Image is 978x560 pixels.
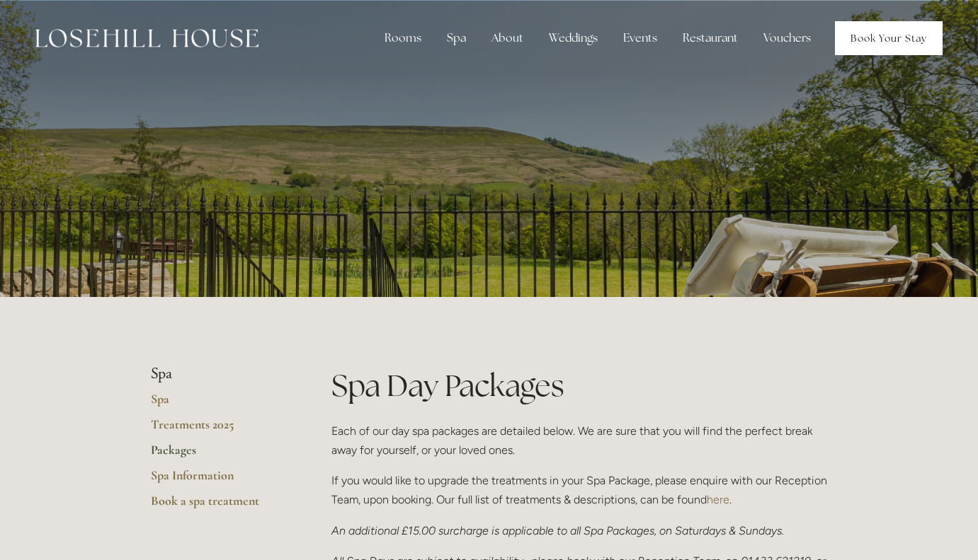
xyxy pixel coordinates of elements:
[331,421,828,460] p: Each of our day spa packages are detailed below. We are sure that you will find the perfect break...
[151,467,286,493] a: Spa Information
[436,24,477,52] div: Spa
[35,29,258,47] img: Losehill House
[373,24,433,52] div: Rooms
[331,524,784,537] em: An additional £15.00 surcharge is applicable to all Spa Packages, on Saturdays & Sundays.
[151,442,286,467] a: Packages
[151,391,286,416] a: Spa
[151,493,286,518] a: Book a spa treatment
[612,24,669,52] div: Events
[707,493,729,506] a: here
[752,24,822,52] a: Vouchers
[151,365,286,383] li: Spa
[835,21,943,55] a: Book Your Stay
[331,471,828,509] p: If you would like to upgrade the treatments in your Spa Package, please enquire with our Receptio...
[480,24,535,52] div: About
[671,24,749,52] div: Restaurant
[538,24,609,52] div: Weddings
[331,365,828,407] h1: Spa Day Packages
[151,416,286,442] a: Treatments 2025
